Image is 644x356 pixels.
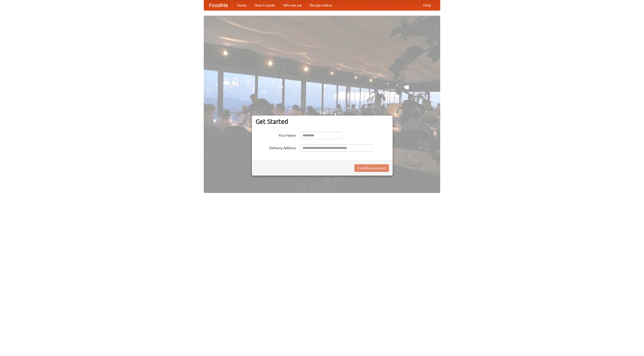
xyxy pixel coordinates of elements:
h3: Get Started [256,118,389,125]
a: FoodMe [204,0,233,10]
a: Who we are [279,0,306,10]
a: Home [233,0,251,10]
label: Your Name [256,132,296,138]
a: Help [419,0,435,10]
label: Delivery Address [256,144,296,150]
button: Find Restaurants! [354,164,389,172]
a: Recipe videos [306,0,336,10]
a: How it works [251,0,279,10]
